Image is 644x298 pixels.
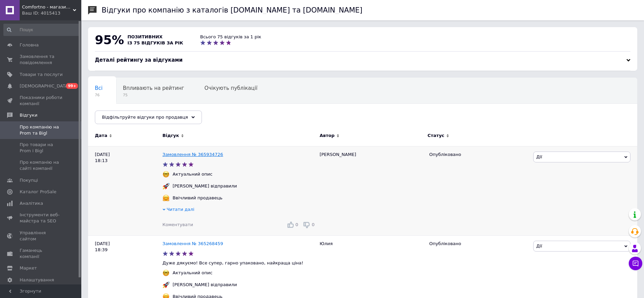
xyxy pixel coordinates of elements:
img: :rocket: [163,281,169,288]
span: позитивних [127,34,163,39]
div: [PERSON_NAME] [316,146,426,235]
span: 0 [295,222,298,227]
div: Читати далі [163,206,316,214]
p: Дуже дякуємо! Все супер, гарно упаковано, найкраща ціна! [163,260,316,266]
span: Гаманець компанії [20,247,63,260]
span: Інструменти веб-майстра та SEO [20,212,63,224]
span: Дата [95,133,107,139]
span: Замовлення та повідомлення [20,54,63,66]
img: :nerd_face: [163,270,169,276]
span: Каталог ProSale [20,189,56,195]
span: Показники роботи компанії [20,95,63,107]
div: Ваш ID: 4015413 [22,10,81,16]
span: Дії [536,154,542,159]
img: :nerd_face: [163,171,169,178]
div: [DATE] 18:13 [88,146,163,235]
span: Статус [428,133,444,139]
div: Опубліковано [429,241,528,247]
span: Покупці [20,177,38,183]
span: Дії [536,243,542,249]
span: Відгук [163,133,179,139]
span: Товари та послуги [20,72,63,78]
span: Відфільтруйте відгуки про продавця [102,115,188,120]
h1: Відгуки про компанію з каталогів [DOMAIN_NAME] та [DOMAIN_NAME] [102,6,362,14]
span: Всі [95,85,103,91]
span: 76 [95,93,103,98]
span: Про товари на Prom і Bigl [20,142,63,154]
div: Актуальний опис [171,171,214,177]
div: Актуальний опис [171,270,214,276]
span: [DEMOGRAPHIC_DATA] [20,83,70,89]
span: Маркет [20,265,37,271]
span: Коментувати [163,222,193,227]
span: 99+ [66,83,78,89]
div: [PERSON_NAME] відправили [171,183,239,189]
img: :rocket: [163,183,169,190]
span: із 75 відгуків за рік [127,40,183,45]
img: :hugging_face: [163,195,169,201]
span: Відгуки [20,112,37,118]
span: Автор [319,133,334,139]
div: [PERSON_NAME] відправили [171,282,239,288]
a: Замовлення № 365934726 [163,152,223,157]
div: Опубліковано [429,152,528,158]
div: Коментувати [163,222,193,228]
span: Аналітика [20,200,43,206]
button: Чат з покупцем [629,257,642,270]
a: Замовлення № 365268459 [163,241,223,246]
div: Опубліковані без коментаря [88,104,177,130]
span: Опубліковані без комен... [95,111,164,117]
div: Деталі рейтингу за відгуками [95,57,630,64]
span: Очікують публікації [205,85,257,91]
span: Налаштування [20,277,54,283]
span: Читати далі [167,207,194,212]
span: Впливають на рейтинг [123,85,184,91]
span: Comfortno - магазин комфортних рішень [22,4,73,10]
span: Про компанію на сайті компанії [20,159,63,172]
div: Ввічливий продавець [171,195,224,201]
span: Управління сайтом [20,230,63,242]
span: Про компанію на Prom та Bigl [20,124,63,136]
span: 0 [312,222,314,227]
input: Пошук [3,24,80,36]
span: 75 [123,93,184,98]
span: 95% [95,33,124,47]
span: Головна [20,42,39,48]
div: Всього 75 відгуків за 1 рік [200,34,261,40]
span: Деталі рейтингу за відгуками [95,57,183,63]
